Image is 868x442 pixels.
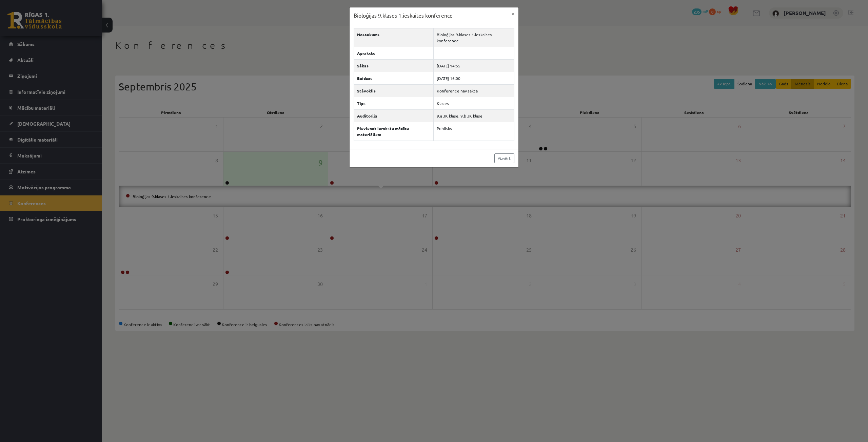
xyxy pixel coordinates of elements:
[354,59,434,72] th: Sākas
[354,109,434,122] th: Auditorija
[433,72,514,84] td: [DATE] 16:00
[354,97,434,109] th: Tips
[354,12,453,20] h3: Bioloģijas 9.klases 1.ieskaites konference
[354,84,434,97] th: Stāvoklis
[433,97,514,109] td: Klases
[508,7,518,20] button: ×
[354,47,434,59] th: Apraksts
[433,109,514,122] td: 9.a JK klase, 9.b JK klase
[494,153,514,163] a: Aizvērt
[433,122,514,141] td: Publisks
[433,84,514,97] td: Konference nav sākta
[354,72,434,84] th: Beidzas
[354,122,434,141] th: Pievienot ierakstu mācību materiāliem
[433,28,514,47] td: Bioloģijas 9.klases 1.ieskaites konference
[354,28,434,47] th: Nosaukums
[433,59,514,72] td: [DATE] 14:55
